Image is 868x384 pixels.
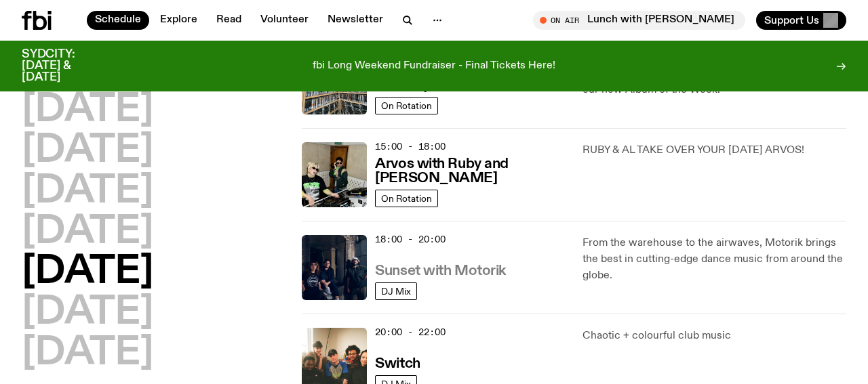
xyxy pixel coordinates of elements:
[208,11,250,30] a: Read
[302,142,367,207] img: Ruby wears a Collarbones t shirt and pretends to play the DJ decks, Al sings into a pringles can....
[381,101,432,111] span: On Rotation
[375,282,417,300] a: DJ Mix
[583,235,846,284] p: From the warehouse to the airwaves, Motorik brings the best in cutting-edge dance music from arou...
[583,142,846,158] p: RUBY & AL TAKE OVER YOUR [DATE] ARVOS!
[375,354,420,371] a: Switch
[375,157,566,186] h3: Arvos with Ruby and [PERSON_NAME]
[22,294,153,332] button: [DATE]
[381,194,432,204] span: On Rotation
[375,264,506,278] h3: Sunset with Motorik
[22,49,108,83] h3: SYDCITY: [DATE] & [DATE]
[87,11,149,30] a: Schedule
[319,11,391,30] a: Newsletter
[375,140,446,153] span: 15:00 - 18:00
[313,60,555,72] p: fbi Long Weekend Fundraiser - Final Tickets Here!
[22,213,153,251] button: [DATE]
[152,11,205,30] a: Explore
[22,253,153,291] button: [DATE]
[252,11,317,30] a: Volunteer
[375,261,506,278] a: Sunset with Motorik
[22,173,153,211] button: [DATE]
[756,11,846,30] button: Support Us
[22,132,153,170] button: [DATE]
[375,190,438,207] a: On Rotation
[375,357,420,371] h3: Switch
[764,14,819,26] span: Support Us
[533,11,745,30] button: On AirLunch with [PERSON_NAME]
[22,91,153,129] button: [DATE]
[375,233,446,246] span: 18:00 - 20:00
[583,328,846,344] p: Chaotic + colourful club music
[381,286,411,297] span: DJ Mix
[375,154,566,186] a: Arvos with Ruby and [PERSON_NAME]
[375,97,438,114] a: On Rotation
[22,335,153,372] button: [DATE]
[375,326,446,339] span: 20:00 - 22:00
